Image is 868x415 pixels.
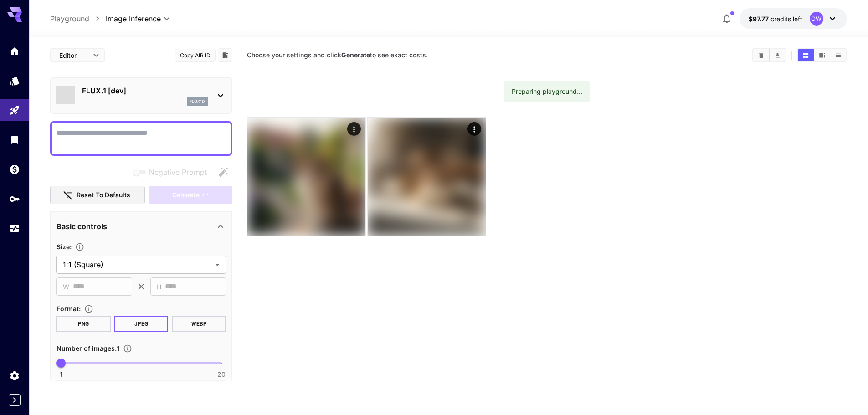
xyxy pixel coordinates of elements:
[749,15,770,23] span: $97.77
[56,215,226,237] div: Basic controls
[798,49,814,61] button: Show media in grid view
[9,134,20,145] div: Library
[341,51,370,59] b: Generate
[106,13,161,24] span: Image Inference
[9,105,20,116] div: Playground
[752,48,786,62] div: Clear AllDownload All
[368,118,486,236] img: 9k=
[247,118,365,236] img: 2Q==
[9,164,20,175] div: Wallet
[810,12,823,26] div: OW
[830,49,846,61] button: Show media in list view
[56,221,107,232] p: Basic controls
[247,51,428,59] span: Choose your settings and click to see exact costs.
[9,46,20,57] div: Home
[770,15,802,23] span: credits left
[221,50,229,61] button: Add to library
[9,223,20,234] div: Usage
[9,75,20,87] div: Models
[467,122,481,136] div: Actions
[172,316,226,332] button: WEBP
[72,242,88,251] button: Adjust the dimensions of the generated image by specifying its width and height in pixels, or sel...
[50,186,145,205] button: Reset to defaults
[56,305,81,313] span: Format :
[157,282,161,292] span: H
[190,98,205,105] p: flux1d
[347,122,361,136] div: Actions
[814,49,830,61] button: Show media in video view
[114,316,169,332] button: JPEG
[749,14,802,24] div: $97.76744
[149,167,207,178] span: Negative Prompt
[512,83,582,100] div: Preparing playground...
[175,49,216,62] button: Copy AIR ID
[9,193,20,205] div: API Keys
[740,8,847,29] button: $97.76744OW
[770,49,786,61] button: Download All
[63,282,69,292] span: W
[217,370,226,379] span: 20
[81,304,97,313] button: Choose the file format for the output image.
[50,13,89,24] a: Playground
[9,394,21,406] button: Expand sidebar
[119,344,136,353] button: Specify how many images to generate in a single request. Each image generation will be charged se...
[753,49,769,61] button: Clear All
[56,316,111,332] button: PNG
[9,370,20,381] div: Settings
[56,344,119,352] span: Number of images : 1
[59,51,87,60] span: Editor
[797,48,847,62] div: Show media in grid viewShow media in video viewShow media in list view
[56,82,226,109] div: FLUX.1 [dev]flux1d
[82,85,208,96] p: FLUX.1 [dev]
[63,259,211,270] span: 1:1 (Square)
[131,166,214,178] span: Negative prompts are not compatible with the selected model.
[50,13,106,24] nav: breadcrumb
[56,243,72,251] span: Size :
